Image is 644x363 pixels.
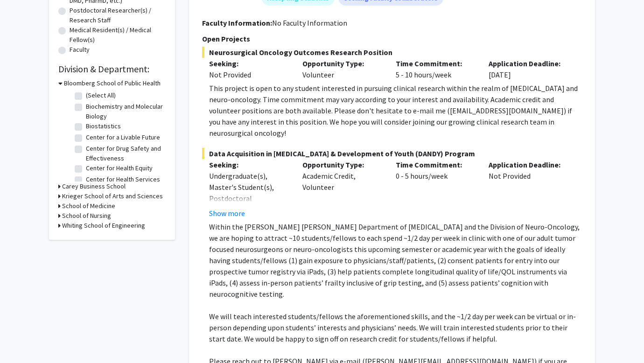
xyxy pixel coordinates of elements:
h3: School of Nursing [62,211,111,221]
span: No Faculty Information [272,18,347,28]
h3: Whiting School of Engineering [62,221,145,230]
span: Neurosurgical Oncology Outcomes Research Position [202,47,582,58]
iframe: Chat [7,321,40,356]
p: Opportunity Type: [302,159,382,170]
p: Seeking: [209,159,288,170]
b: Faculty Information: [202,18,272,28]
h3: Krieger School of Arts and Sciences [62,191,163,201]
p: Open Projects [202,33,582,44]
label: Center for Health Services and Outcomes Research [86,175,163,194]
p: Time Commitment: [396,159,475,170]
label: Biostatistics [86,121,121,131]
h3: Carey Business School [62,181,126,191]
div: This project is open to any student interested in pursuing clinical research within the realm of ... [209,83,582,139]
label: (Select All) [86,91,116,100]
label: Medical Resident(s) / Medical Fellow(s) [70,25,166,45]
label: Center for Drug Safety and Effectiveness [86,144,163,163]
label: Biochemistry and Molecular Biology [86,102,163,121]
label: Center for a Livable Future [86,133,160,142]
p: Within the [PERSON_NAME] [PERSON_NAME] Department of [MEDICAL_DATA] and the Division of Neuro-Onc... [209,221,582,300]
p: We will teach interested students/fellows the aforementioned skills, and the ~1/2 day per week ca... [209,311,582,344]
div: Volunteer [295,58,389,80]
div: [DATE] [482,58,575,80]
div: Academic Credit, Volunteer [295,159,389,219]
button: Show more [209,208,245,219]
div: Not Provided [482,159,575,219]
p: Application Deadline: [489,58,568,69]
div: Not Provided [209,69,288,80]
p: Seeking: [209,58,288,69]
h3: School of Medicine [62,201,115,211]
p: Opportunity Type: [302,58,382,69]
label: Postdoctoral Researcher(s) / Research Staff [70,6,166,25]
p: Time Commitment: [396,58,475,69]
span: Data Acquisition in [MEDICAL_DATA] & Development of Youth (DANDY) Program [202,148,582,159]
h3: Bloomberg School of Public Health [64,78,161,88]
div: Undergraduate(s), Master's Student(s), Postdoctoral Researcher(s) / Research Staff, Medical Resid... [209,170,288,249]
label: Center for Health Equity [86,163,153,173]
div: 5 - 10 hours/week [389,58,482,80]
div: 0 - 5 hours/week [389,159,482,219]
p: Application Deadline: [489,159,568,170]
h2: Division & Department: [58,63,166,75]
label: Faculty [70,45,90,55]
